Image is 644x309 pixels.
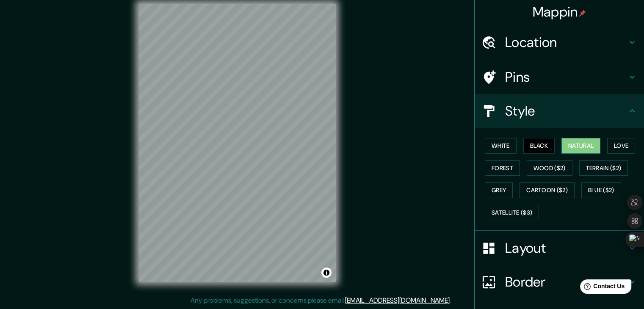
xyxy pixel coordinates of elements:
[505,273,627,290] h4: Border
[607,138,635,154] button: Love
[520,182,575,198] button: Cartoon ($2)
[475,25,644,59] div: Location
[452,295,454,306] div: .
[533,3,586,20] h4: Mappin
[561,138,600,154] button: Natural
[505,69,627,86] h4: Pins
[579,160,628,176] button: Terrain ($2)
[505,34,627,51] h4: Location
[475,94,644,128] div: Style
[485,160,520,176] button: Forest
[581,182,621,198] button: Blue ($2)
[475,265,644,299] div: Border
[485,138,517,154] button: White
[569,276,635,300] iframe: Help widget launcher
[321,268,332,278] button: Toggle attribution
[485,182,513,198] button: Grey
[505,102,627,119] h4: Style
[505,240,627,257] h4: Layout
[475,231,644,265] div: Layout
[451,295,452,306] div: .
[579,10,586,17] img: pin-icon.png
[523,138,555,154] button: Black
[475,60,644,94] div: Pins
[139,4,336,282] canvas: Map
[485,205,539,221] button: Satellite ($3)
[527,160,572,176] button: Wood ($2)
[191,295,451,306] p: Any problems, suggestions, or concerns please email .
[345,296,450,305] a: [EMAIL_ADDRESS][DOMAIN_NAME]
